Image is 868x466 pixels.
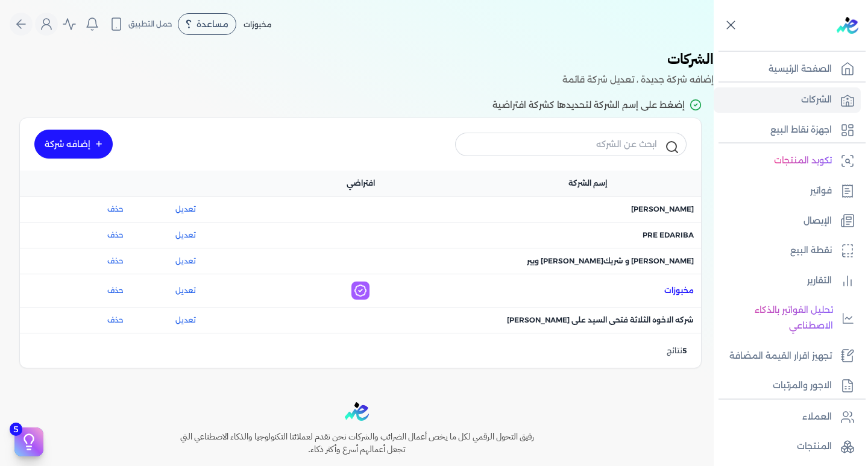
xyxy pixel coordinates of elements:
[714,57,861,82] a: الصفحة الرئيسية
[143,315,228,326] a: تعديل
[143,204,228,215] a: تعديل
[769,61,832,77] p: الصفحة الرئيسية
[39,256,124,266] button: حذف
[801,92,832,108] p: الشركات
[631,204,694,215] span: [PERSON_NAME]
[178,13,236,35] div: مساعدة
[810,183,832,199] p: فواتير
[39,230,124,241] button: حذف
[12,98,702,113] p: إضغط على إسم الشركة لتحديدها كشركة افتراضية
[197,20,228,28] span: مساعدة
[714,238,861,263] a: نقطة البيع
[682,346,687,355] span: 5
[345,402,369,421] img: logo
[774,153,832,169] p: تكويد المنتجات
[143,230,228,241] a: تعديل
[568,178,607,189] span: إسم الشركة
[714,268,861,294] a: التقارير
[143,256,228,266] a: تعديل
[128,19,172,30] span: حمل التطبيق
[797,439,832,455] p: المنتجات
[667,343,687,359] p: نتائج
[804,213,832,229] p: الإيصال
[714,118,861,143] a: اجهزة نقاط البيع
[714,373,861,398] a: الاجور والمرتبات
[347,178,375,189] span: افتراضي
[714,209,861,234] a: الإيصال
[14,427,43,456] button: 5
[714,148,861,174] a: تكويد المنتجات
[143,285,228,296] a: تعديل
[527,256,694,266] span: [PERSON_NAME] و شريك[PERSON_NAME] ويير
[807,273,832,289] p: التقارير
[39,285,124,296] button: حذف
[790,243,832,259] p: نقطة البيع
[106,14,175,34] button: حمل التطبيق
[455,133,687,156] input: ابحث عن الشركه
[643,230,694,241] span: Pre eDariba
[714,434,861,459] a: المنتجات
[507,315,694,326] span: شركه الاخوه الثلاثة فتحى السيد على [PERSON_NAME]
[714,87,861,113] a: الشركات
[714,178,861,204] a: فواتير
[714,344,861,369] a: تجهيز اقرار القيمة المضافة
[154,430,559,456] h6: رفيق التحول الرقمي لكل ما يخص أعمال الضرائب والشركات نحن نقدم لعملائنا التكنولوجيا والذكاء الاصطن...
[34,130,113,159] a: إضافه شركة
[39,204,124,215] button: حذف
[802,409,832,425] p: العملاء
[770,122,832,138] p: اجهزة نقاط البيع
[664,285,694,296] span: مخبوزات
[729,348,832,364] p: تجهيز اقرار القيمة المضافة
[773,378,832,394] p: الاجور والمرتبات
[714,405,861,430] a: العملاء
[39,315,124,326] button: حذف
[837,17,858,34] img: logo
[714,298,861,338] a: تحليل الفواتير بالذكاء الاصطناعي
[720,303,833,333] p: تحليل الفواتير بالذكاء الاصطناعي
[244,20,271,29] span: مخبوزات
[10,423,22,436] span: 5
